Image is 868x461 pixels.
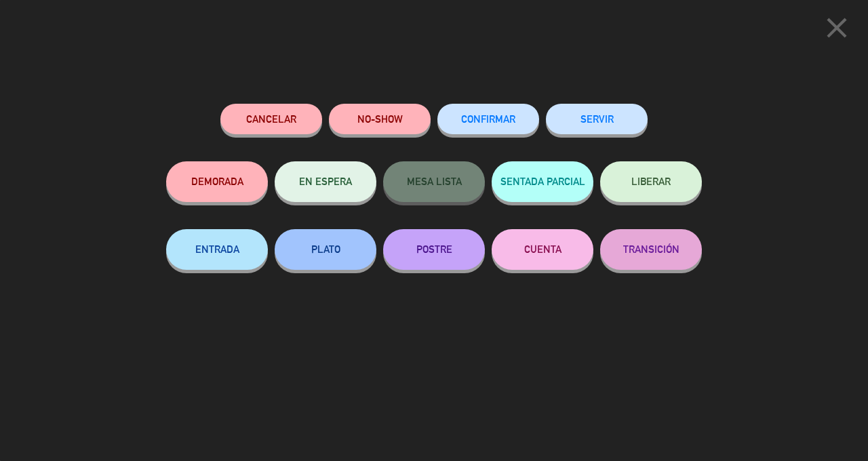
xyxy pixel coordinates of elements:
[275,229,376,270] button: PLATO
[329,104,431,134] button: NO-SHOW
[492,161,593,202] button: SENTADA PARCIAL
[600,161,702,202] button: LIBERAR
[816,10,858,50] button: close
[383,229,485,270] button: POSTRE
[492,229,593,270] button: CUENTA
[166,229,268,270] button: ENTRADA
[220,104,322,134] button: Cancelar
[437,104,539,134] button: CONFIRMAR
[383,161,485,202] button: MESA LISTA
[600,229,702,270] button: TRANSICIÓN
[166,161,268,202] button: DEMORADA
[631,176,671,187] span: LIBERAR
[275,161,376,202] button: EN ESPERA
[461,113,515,125] span: CONFIRMAR
[820,11,854,45] i: close
[546,104,648,134] button: SERVIR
